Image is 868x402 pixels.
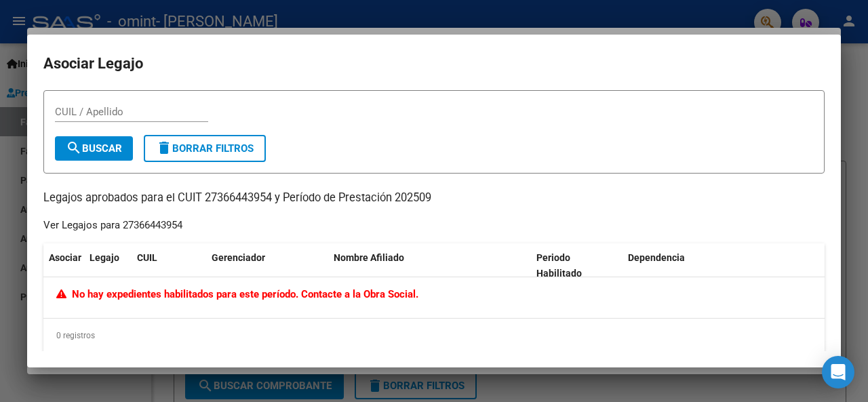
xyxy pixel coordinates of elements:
span: Legajo [90,252,119,263]
button: Borrar Filtros [144,135,266,162]
span: Borrar Filtros [156,142,254,155]
span: Buscar [66,142,122,155]
span: Asociar [49,252,81,263]
div: Open Intercom Messenger [822,356,854,388]
datatable-header-cell: Dependencia [623,243,825,288]
button: Buscar [55,136,133,161]
span: Periodo Habilitado [536,252,582,279]
datatable-header-cell: Asociar [43,243,84,288]
div: Ver Legajos para 27366443954 [43,218,182,233]
datatable-header-cell: Legajo [84,243,132,288]
p: Legajos aprobados para el CUIT 27366443954 y Período de Prestación 202509 [43,190,825,207]
span: CUIL [137,252,157,263]
datatable-header-cell: CUIL [132,243,206,288]
mat-icon: search [66,140,82,156]
span: Dependencia [628,252,685,263]
datatable-header-cell: Periodo Habilitado [531,243,623,288]
h2: Asociar Legajo [43,51,825,77]
datatable-header-cell: Gerenciador [206,243,328,288]
div: 0 registros [43,319,825,353]
span: No hay expedientes habilitados para este período. Contacte a la Obra Social. [56,288,418,300]
datatable-header-cell: Nombre Afiliado [328,243,531,288]
span: Nombre Afiliado [334,252,404,263]
mat-icon: delete [156,140,172,156]
span: Gerenciador [212,252,265,263]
